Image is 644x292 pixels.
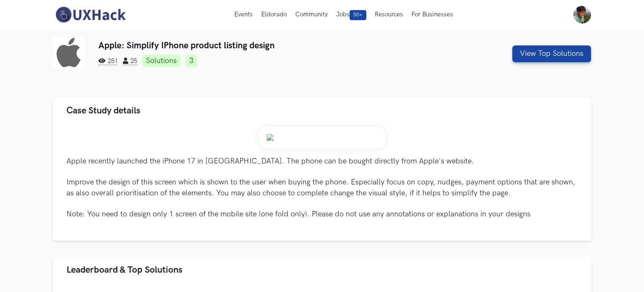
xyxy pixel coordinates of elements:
div: Case Study details [53,124,591,241]
img: Your profile pic [573,6,591,24]
span: Leaderboard & Top Solutions [66,264,183,276]
span: 25 [123,58,137,65]
a: Solutions [142,55,180,67]
img: Weekend_Hackathon_84_banner.png [259,126,385,148]
h3: Apple: Simplify IPhone product listing design [98,40,455,51]
span: Case Study details [66,105,140,116]
button: Leaderboard & Top Solutions [53,257,591,283]
a: 3 [186,55,197,67]
button: View Top Solutions [512,45,591,62]
img: Apple logo [53,37,85,68]
span: 50+ [350,10,366,20]
p: Apple recently launched the iPhone 17 in [GEOGRAPHIC_DATA]. The phone can be bought directly from... [66,156,578,219]
img: UXHack-logo.png [53,6,128,24]
button: Case Study details [53,97,591,124]
span: 251 [98,58,118,65]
